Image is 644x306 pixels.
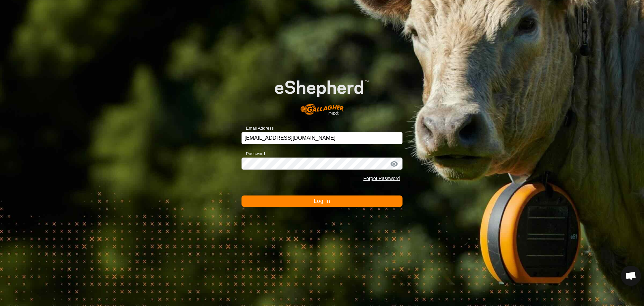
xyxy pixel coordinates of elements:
span: Log In [314,198,330,204]
label: Password [241,150,265,157]
input: Email Address [241,132,402,144]
label: Email Address [241,125,274,132]
div: Open chat [621,266,641,286]
a: Forgot Password [363,176,400,181]
button: Log In [241,195,402,207]
img: E-shepherd Logo [258,67,386,122]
